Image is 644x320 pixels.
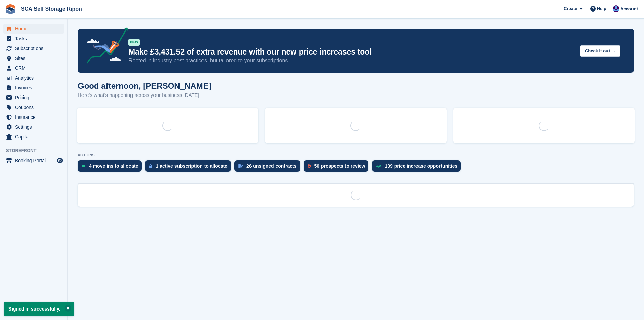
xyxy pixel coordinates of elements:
[3,34,64,43] a: menu
[128,57,575,64] p: Rooted in industry best practices, but tailored to your subscriptions.
[308,164,311,168] img: prospect-51fa495bee0391a8d652442698ab0144808aea92771e9ea1ae160a38d050c398.svg
[15,112,55,122] span: Insurance
[82,164,86,168] img: move_ins_to_allocate_icon-fdf77a2bb77ea45bf5b3d319d69a93e2d87916cf1d5bf7949dd705db3b84f3ca.svg
[145,160,234,175] a: 1 active subscription to allocate
[15,103,55,112] span: Coupons
[15,24,55,34] span: Home
[156,163,228,169] div: 1 active subscription to allocate
[314,163,365,169] div: 50 prospects to review
[15,122,55,132] span: Settings
[3,103,64,112] a: menu
[3,73,64,83] a: menu
[15,132,55,142] span: Capital
[15,44,55,53] span: Subscriptions
[372,160,464,175] a: 139 price increase opportunities
[613,5,619,12] img: Sarah Race
[15,54,55,63] span: Sites
[78,91,211,99] p: Here's what's happening across your business [DATE]
[620,6,638,13] span: Account
[3,54,64,63] a: menu
[3,156,64,165] a: menu
[6,147,67,154] span: Storefront
[78,153,634,157] p: ACTIONS
[246,163,297,169] div: 26 unsigned contracts
[149,164,152,168] img: active_subscription_to_allocate_icon-d502201f5373d7db506a760aba3b589e785aa758c864c3986d89f69b8ff3...
[3,63,64,73] a: menu
[234,160,304,175] a: 26 unsigned contracts
[3,44,64,53] a: menu
[3,83,64,92] a: menu
[385,163,457,169] div: 139 price increase opportunities
[580,45,620,57] button: Check it out →
[4,302,74,316] p: Signed in successfully.
[564,5,577,12] span: Create
[15,156,55,165] span: Booking Portal
[15,73,55,83] span: Analytics
[238,164,243,168] img: contract_signature_icon-13c848040528278c33f63329250d36e43548de30e8caae1d1a13099fd9432cc5.svg
[78,160,145,175] a: 4 move ins to allocate
[18,3,85,15] a: SCA Self Storage Ripon
[3,122,64,132] a: menu
[15,63,55,73] span: CRM
[3,93,64,102] a: menu
[15,34,55,43] span: Tasks
[56,156,64,165] a: Preview store
[128,39,140,46] div: NEW
[597,5,606,12] span: Help
[376,165,381,168] img: price_increase_opportunities-93ffe204e8149a01c8c9dc8f82e8f89637d9d84a8eef4429ea346261dce0b2c0.svg
[3,132,64,142] a: menu
[15,93,55,102] span: Pricing
[89,163,138,169] div: 4 move ins to allocate
[304,160,372,175] a: 50 prospects to review
[81,27,128,66] img: price-adjustments-announcement-icon-8257ccfd72463d97f412b2fc003d46551f7dbcb40ab6d574587a9cd5c0d94...
[5,4,16,14] img: stora-icon-8386f47178a22dfd0bd8f6a31ec36ba5ce8667c1dd55bd0f319d3a0aa187defe.svg
[3,24,64,34] a: menu
[78,81,211,90] h1: Good afternoon, [PERSON_NAME]
[128,47,575,57] p: Make £3,431.52 of extra revenue with our new price increases tool
[15,83,55,92] span: Invoices
[3,112,64,122] a: menu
